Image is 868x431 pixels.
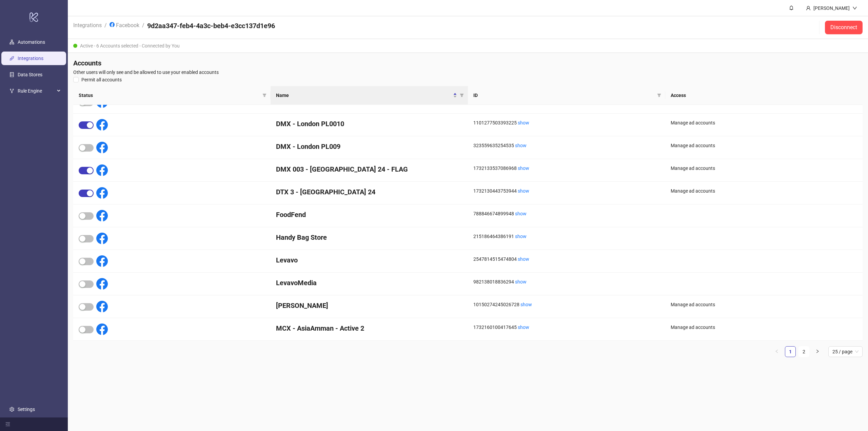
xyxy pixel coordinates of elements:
[832,347,859,357] span: 25 / page
[671,301,857,308] div: Manage ad accounts
[798,346,809,357] li: 2
[473,255,660,263] div: 2547814515474804
[79,76,124,83] span: Permit all accounts
[518,188,529,194] a: show
[68,39,868,53] div: Active - 6 Accounts selected - Connected by You
[473,187,660,195] div: 1732130443753944
[276,255,462,265] h4: Levavo
[262,93,267,97] span: filter
[276,324,462,333] h4: MCX - AsiaAmman - Active 2
[271,86,468,105] th: Name
[73,68,863,76] span: Other users will only see and be allowed to use your enabled accounts
[18,39,45,45] a: Automations
[671,142,857,149] div: Manage ad accounts
[825,21,863,34] button: Disconnect
[9,89,14,93] span: fork
[458,90,465,100] span: filter
[671,187,857,195] div: Manage ad accounts
[671,164,857,172] div: Manage ad accounts
[5,422,10,427] span: menu-fold
[473,324,660,331] div: 1732160100417645
[276,187,462,197] h4: DTX 3 - [GEOGRAPHIC_DATA] 24
[520,302,532,307] a: show
[142,21,144,34] li: /
[657,93,661,97] span: filter
[108,21,141,28] a: Facebook
[473,278,660,286] div: 982138018836294
[276,142,462,151] h4: DMX - London PL009
[18,84,55,98] span: Rule Engine
[812,346,823,357] button: right
[276,164,462,174] h4: DMX 003 - [GEOGRAPHIC_DATA] 24 - FLAG
[18,407,35,412] a: Settings
[775,349,779,353] span: left
[785,347,795,357] a: 1
[789,5,794,10] span: bell
[276,301,462,310] h4: [PERSON_NAME]
[771,346,782,357] li: Previous Page
[656,90,663,100] span: filter
[79,92,260,99] span: Status
[518,165,529,171] a: show
[806,6,811,11] span: user
[147,21,275,31] h4: 9d2aa347-feb4-4a3c-beb4-e3cc137d1e96
[473,92,654,99] span: ID
[276,119,462,129] h4: DMX - London PL0010
[276,210,462,219] h4: FoodFend
[515,211,527,216] a: show
[473,142,660,149] div: 323559635254535
[473,301,660,308] div: 10150274245026728
[515,143,527,148] a: show
[671,324,857,331] div: Manage ad accounts
[18,56,43,61] a: Integrations
[515,279,527,285] a: show
[812,346,823,357] li: Next Page
[518,325,529,330] a: show
[73,58,863,68] h4: Accounts
[518,256,529,262] a: show
[852,6,857,11] span: down
[518,120,529,125] a: show
[276,278,462,288] h4: LevavoMedia
[830,24,857,31] span: Disconnect
[72,21,103,28] a: Integrations
[460,93,464,97] span: filter
[473,119,660,126] div: 1101277503393225
[473,210,660,217] div: 788846674899948
[665,86,863,105] th: Access
[785,346,796,357] li: 1
[18,72,42,77] a: Data Stores
[771,346,782,357] button: left
[799,347,809,357] a: 2
[515,234,527,239] a: show
[671,119,857,126] div: Manage ad accounts
[276,233,462,242] h4: Handy Bag Store
[261,90,268,100] span: filter
[815,349,820,353] span: right
[104,21,107,34] li: /
[473,164,660,172] div: 1732133537086968
[828,346,863,357] div: Page Size
[473,233,660,240] div: 215186464386191
[811,4,852,12] div: [PERSON_NAME]
[276,92,452,99] span: Name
